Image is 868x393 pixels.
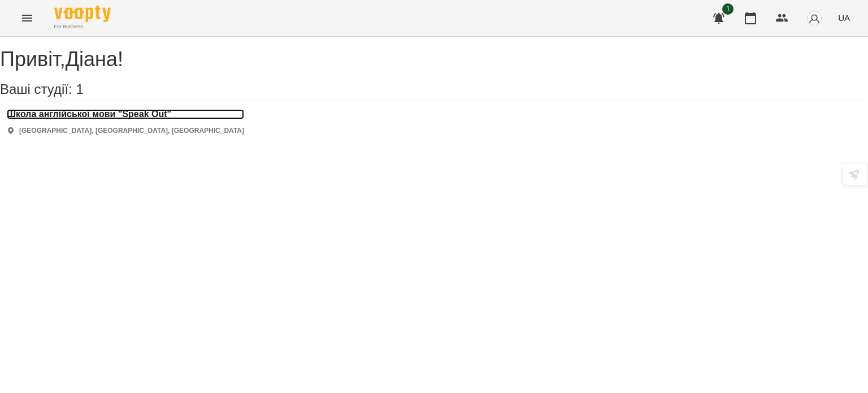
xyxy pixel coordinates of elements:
[834,7,854,28] button: UA
[806,10,822,26] img: avatar_s.png
[722,3,734,15] span: 1
[7,109,244,119] a: Школа англійської мови "Speak Out"
[54,6,111,22] img: Voopty Logo
[54,23,111,31] span: For Business
[14,5,41,32] button: Menu
[76,81,83,97] span: 1
[19,126,244,136] p: [GEOGRAPHIC_DATA], [GEOGRAPHIC_DATA], [GEOGRAPHIC_DATA]
[838,12,850,24] span: UA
